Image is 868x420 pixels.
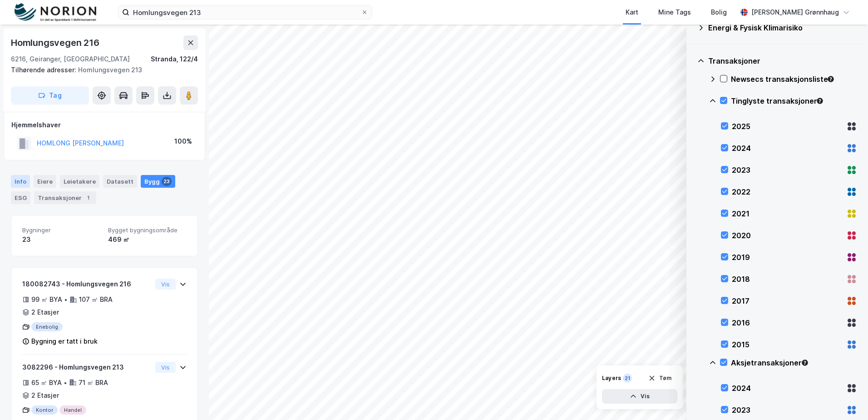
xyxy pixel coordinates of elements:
[11,191,30,204] div: ESG
[31,294,62,305] div: 99 ㎡ BYA
[31,307,59,318] div: 2 Etasjer
[11,175,30,188] div: Info
[731,95,857,106] div: Tinglyste transaksjoner
[174,136,192,147] div: 100%
[732,208,843,219] div: 2021
[22,226,101,234] span: Bygninger
[108,234,187,245] div: 469 ㎡
[827,75,835,83] div: Tooltip anchor
[141,175,175,188] div: Bygg
[708,22,857,33] div: Energi & Fysisk Klimarisiko
[732,143,843,154] div: 2024
[31,336,98,347] div: Bygning er tatt i bruk
[731,74,857,85] div: Newsecs transaksjonsliste
[642,371,677,385] button: Tøm
[64,296,68,303] div: •
[823,376,868,420] iframe: Chat Widget
[103,175,137,188] div: Datasett
[732,295,843,306] div: 2017
[11,86,89,105] button: Tag
[31,390,59,401] div: 2 Etasjer
[801,359,809,367] div: Tooltip anchor
[22,279,152,290] div: 180082743 - Homlungsvegen 216
[79,377,108,388] div: 71 ㎡ BRA
[602,389,677,404] button: Vis
[79,294,113,305] div: 107 ㎡ BRA
[732,383,843,394] div: 2024
[732,230,843,241] div: 2020
[11,66,78,74] span: Tilhørende adresser:
[711,7,727,18] div: Bolig
[64,379,67,386] div: •
[626,7,638,18] div: Kart
[129,5,361,19] input: Søk på adresse, matrikkel, gårdeiere, leietakere eller personer
[155,362,176,373] button: Vis
[108,226,187,234] span: Bygget bygningsområde
[11,120,197,130] div: Hjemmelshaver
[623,374,632,383] div: 21
[34,191,96,204] div: Transaksjoner
[732,274,843,285] div: 2018
[732,186,843,197] div: 2022
[731,357,857,368] div: Aksjetransaksjoner
[34,175,56,188] div: Eiere
[15,3,96,22] img: norion-logo.80e7a08dc31c2e691866.png
[732,165,843,175] div: 2023
[60,175,99,188] div: Leietakere
[22,234,101,245] div: 23
[84,193,93,202] div: 1
[708,55,857,66] div: Transaksjoner
[11,65,191,75] div: Homlungsvegen 213
[732,252,843,263] div: 2019
[658,7,691,18] div: Mine Tags
[31,377,62,388] div: 65 ㎡ BYA
[602,375,621,382] div: Layers
[155,279,176,290] button: Vis
[751,7,839,18] div: [PERSON_NAME] Grønnhaug
[11,54,130,65] div: 6216, Geiranger, [GEOGRAPHIC_DATA]
[816,97,824,105] div: Tooltip anchor
[732,405,843,415] div: 2023
[732,121,843,132] div: 2025
[823,376,868,420] div: Kontrollprogram for chat
[162,177,172,186] div: 23
[22,362,152,373] div: 3082296 - Homlungsvegen 213
[151,54,198,65] div: Stranda, 122/4
[732,317,843,328] div: 2016
[11,35,101,50] div: Homlungsvegen 216
[732,339,843,350] div: 2015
